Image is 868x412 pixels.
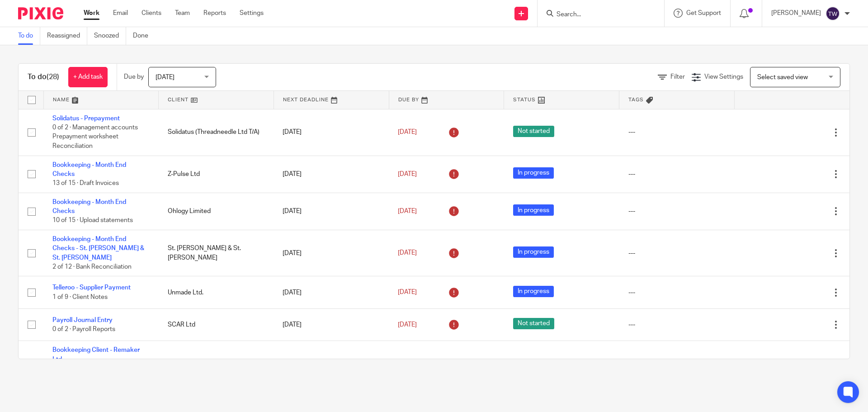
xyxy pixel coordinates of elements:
[513,126,554,137] span: Not started
[159,109,274,156] td: Solidatus (Threadneedle Ltd T/A)
[628,207,726,216] div: ---
[628,170,726,179] div: ---
[274,109,389,156] td: [DATE]
[47,73,59,81] span: (28)
[159,276,274,308] td: Unmade Ltd.
[159,341,274,397] td: Remaker Ltd
[68,67,108,87] a: + Add task
[398,208,417,214] span: [DATE]
[52,199,126,214] a: Bookkeeping - Month End Checks
[142,9,161,18] a: Clients
[203,9,226,18] a: Reports
[628,288,726,297] div: ---
[175,9,190,18] a: Team
[52,180,119,186] span: 13 of 15 · Draft Invoices
[84,9,99,18] a: Work
[513,318,554,329] span: Not started
[628,97,644,102] span: Tags
[133,27,155,45] a: Done
[628,320,726,329] div: ---
[124,72,144,81] p: Due by
[704,74,743,80] span: View Settings
[274,156,389,193] td: [DATE]
[47,27,87,45] a: Reassigned
[159,193,274,230] td: Ohlogy Limited
[52,115,120,122] a: Solidatus - Prepayment
[757,74,808,81] span: Select saved view
[28,72,59,82] h1: To do
[398,129,417,135] span: [DATE]
[274,308,389,341] td: [DATE]
[52,162,126,177] a: Bookkeeping - Month End Checks
[274,276,389,308] td: [DATE]
[398,250,417,256] span: [DATE]
[398,322,417,328] span: [DATE]
[628,128,726,137] div: ---
[52,294,108,300] span: 1 of 9 · Client Notes
[52,264,132,270] span: 2 of 12 · Bank Reconciliation
[52,218,133,224] span: 10 of 15 · Upload statements
[398,289,417,295] span: [DATE]
[513,167,554,179] span: In progress
[156,74,175,81] span: [DATE]
[628,249,726,258] div: ---
[94,27,126,45] a: Snoozed
[556,11,637,19] input: Search
[159,156,274,193] td: Z-Pulse Ltd
[52,347,140,362] a: Bookkeeping Client - Remaker Ltd
[52,236,144,261] a: Bookkeeping - Month End Checks - St. [PERSON_NAME] & St. [PERSON_NAME]
[113,9,128,18] a: Email
[274,341,389,397] td: [DATE]
[52,284,131,291] a: Telleroo - Supplier Payment
[52,317,113,323] a: Payroll Journal Entry
[52,326,115,332] span: 0 of 2 · Payroll Reports
[771,9,821,18] p: [PERSON_NAME]
[18,7,63,19] img: Pixie
[52,124,138,149] span: 0 of 2 · Management accounts Prepayment worksheet Reconciliation
[240,9,264,18] a: Settings
[398,171,417,177] span: [DATE]
[513,246,554,258] span: In progress
[18,27,40,45] a: To do
[686,10,721,16] span: Get Support
[513,286,554,297] span: In progress
[274,230,389,276] td: [DATE]
[159,230,274,276] td: St. [PERSON_NAME] & St. [PERSON_NAME]
[274,193,389,230] td: [DATE]
[513,204,554,216] span: In progress
[826,6,840,21] img: svg%3E
[159,308,274,341] td: SCAR Ltd
[670,74,685,80] span: Filter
